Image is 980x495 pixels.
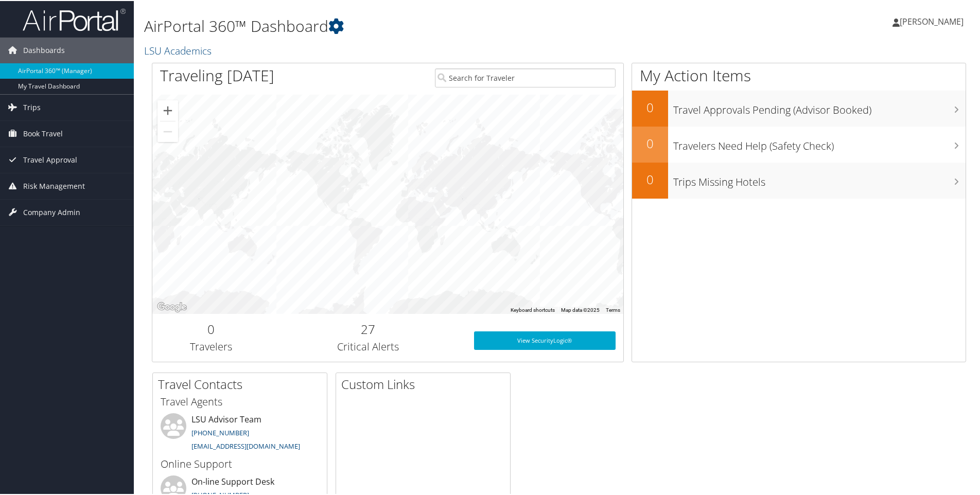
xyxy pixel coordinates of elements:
h2: 0 [160,320,262,337]
a: LSU Academics [144,43,214,57]
h3: Travelers Need Help (Safety Check) [673,133,966,152]
h3: Online Support [161,456,319,470]
a: View SecurityLogic® [474,330,616,349]
h3: Travel Agents [161,394,319,408]
a: [PERSON_NAME] [892,5,974,36]
span: Map data ©2025 [561,306,600,312]
h2: 0 [632,134,668,151]
h2: 0 [632,170,668,187]
h1: Traveling [DATE] [160,64,274,85]
a: Open this area in Google Maps (opens a new window) [155,299,189,313]
span: Travel Approval [23,146,77,172]
button: Keyboard shortcuts [511,306,555,313]
span: Dashboards [23,37,65,62]
button: Zoom out [157,120,178,141]
h1: AirPortal 360™ Dashboard [144,14,697,36]
li: LSU Advisor Team [155,412,324,454]
button: Zoom in [157,99,178,120]
a: Terms (opens in new tab) [606,306,620,312]
h3: Critical Alerts [278,339,459,353]
span: [PERSON_NAME] [900,15,964,26]
h2: 27 [278,320,459,337]
h2: Travel Contacts [158,375,327,392]
a: [PHONE_NUMBER] [191,427,249,436]
h2: 0 [632,98,668,115]
span: Trips [23,94,41,119]
img: Google [155,299,189,313]
h1: My Action Items [632,64,966,85]
a: 0Travel Approvals Pending (Advisor Booked) [632,90,966,126]
h2: Custom Links [341,375,510,392]
span: Company Admin [23,199,80,224]
a: 0Travelers Need Help (Safety Check) [632,126,966,162]
a: 0Trips Missing Hotels [632,162,966,198]
span: Book Travel [23,120,63,146]
a: [EMAIL_ADDRESS][DOMAIN_NAME] [191,440,300,450]
img: airportal-logo.png [23,7,126,31]
h3: Travel Approvals Pending (Advisor Booked) [673,97,966,116]
span: Risk Management [23,172,85,198]
input: Search for Traveler [435,67,616,86]
h3: Travelers [160,339,262,353]
h3: Trips Missing Hotels [673,169,966,188]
